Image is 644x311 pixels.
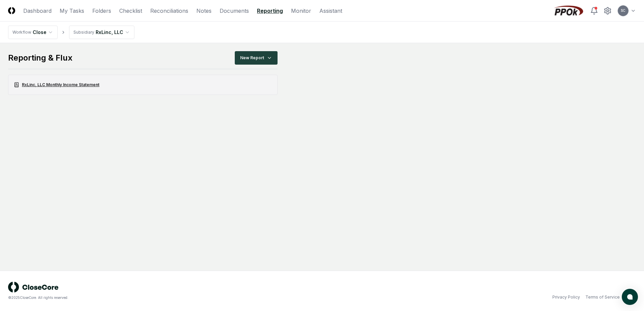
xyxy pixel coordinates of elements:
a: Reconciliations [150,7,188,15]
a: Checklist [119,7,142,15]
a: Notes [196,7,212,15]
div: © 2025 CloseCore. All rights reserved. [8,295,322,300]
div: Reporting & Flux [8,53,72,63]
a: Folders [92,7,111,15]
a: Dashboard [23,7,52,15]
button: New Report [235,51,278,65]
a: Reporting [257,7,283,15]
a: Privacy Policy [552,294,580,300]
button: atlas-launcher [622,289,638,305]
div: Subsidiary [73,29,94,35]
a: Terms of Service [585,294,620,300]
img: logo [8,282,59,292]
a: Assistant [319,7,342,15]
a: RxLinc, LLC Monthly Income Statement [8,75,278,95]
img: PPOk logo [552,5,585,16]
a: Documents [220,7,249,15]
button: SC [617,5,629,17]
a: My Tasks [60,7,84,15]
div: Workflow [12,29,31,35]
span: SC [621,8,625,13]
a: Monitor [291,7,311,15]
nav: breadcrumb [8,26,134,39]
img: Logo [8,7,15,14]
